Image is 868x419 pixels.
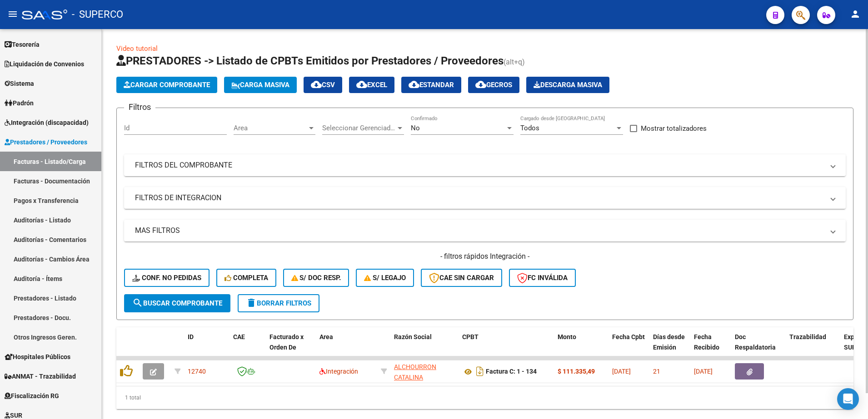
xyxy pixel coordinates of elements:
button: Carga Masiva [224,77,297,93]
span: Integración (discapacidad) [5,118,89,128]
span: PRESTADORES -> Listado de CPBTs Emitidos por Prestadores / Proveedores [116,54,504,67]
span: Monto [558,333,576,340]
button: Borrar Filtros [238,294,319,312]
span: 21 [653,368,660,375]
mat-panel-title: FILTROS DE INTEGRACION [135,193,824,203]
datatable-header-cell: ID [184,327,229,367]
span: Completa [224,274,268,282]
span: Razón Social [394,333,432,340]
button: EXCEL [349,77,394,93]
span: - SUPERCO [72,5,123,25]
button: S/ legajo [356,269,414,287]
span: Mostrar totalizadores [641,123,707,134]
app-download-masive: Descarga masiva de comprobantes (adjuntos) [526,77,609,93]
span: Buscar Comprobante [132,299,222,307]
button: Estandar [401,77,461,93]
span: Carga Masiva [231,81,289,89]
span: Hospitales Públicos [5,352,70,362]
mat-icon: person [850,9,861,20]
datatable-header-cell: Fecha Recibido [690,327,731,367]
span: Fecha Recibido [694,333,719,351]
datatable-header-cell: CAE [229,327,266,367]
div: 1 total [116,386,853,409]
span: Seleccionar Gerenciador [322,124,396,132]
button: FC Inválida [509,269,576,287]
span: Trazabilidad [789,333,826,340]
span: S/ Doc Resp. [291,274,341,282]
datatable-header-cell: Facturado x Orden De [266,327,316,367]
button: Completa [216,269,276,287]
mat-icon: cloud_download [356,79,367,90]
span: Integración [319,368,358,375]
button: Conf. no pedidas [124,269,210,287]
mat-icon: delete [246,297,257,308]
h3: Filtros [124,101,155,113]
mat-icon: cloud_download [475,79,486,90]
button: CAE SIN CARGAR [421,269,502,287]
button: Buscar Comprobante [124,294,230,312]
strong: Factura C: 1 - 134 [486,368,537,375]
mat-expansion-panel-header: FILTROS DE INTEGRACION [124,187,846,209]
a: Video tutorial [116,44,158,53]
span: Liquidación de Convenios [5,59,84,69]
span: Conf. no pedidas [132,274,201,282]
span: Sistema [5,79,34,89]
span: Todos [520,124,539,132]
span: Padrón [5,98,34,108]
span: Area [319,333,333,340]
span: 12740 [188,368,206,375]
span: [DATE] [612,368,631,375]
span: No [411,124,420,132]
span: CSV [311,81,335,89]
mat-expansion-panel-header: FILTROS DEL COMPROBANTE [124,154,846,176]
span: ALCHOURRON CATALINA [394,363,436,381]
mat-icon: cloud_download [409,79,419,90]
h4: - filtros rápidos Integración - [124,251,846,261]
span: Fecha Cpbt [612,333,645,340]
span: ANMAT - Trazabilidad [5,371,76,381]
span: Días desde Emisión [653,333,685,351]
i: Descargar documento [474,364,486,379]
mat-icon: search [132,297,143,308]
span: Descarga Masiva [534,81,602,89]
button: Gecros [468,77,519,93]
span: Prestadores / Proveedores [5,137,87,147]
span: [DATE] [694,368,713,375]
span: CPBT [462,333,479,340]
mat-icon: cloud_download [311,79,322,90]
mat-icon: menu [7,9,18,20]
span: S/ legajo [364,274,406,282]
strong: $ 111.335,49 [558,368,595,375]
datatable-header-cell: Doc Respaldatoria [731,327,786,367]
datatable-header-cell: Razón Social [390,327,459,367]
span: CAE SIN CARGAR [429,274,494,282]
mat-expansion-panel-header: MAS FILTROS [124,220,846,242]
button: S/ Doc Resp. [283,269,349,287]
span: Area [234,124,307,132]
span: Gecros [475,81,512,89]
span: EXCEL [356,81,387,89]
datatable-header-cell: Días desde Emisión [649,327,690,367]
div: Open Intercom Messenger [837,388,859,410]
button: Descarga Masiva [526,77,609,93]
div: 27442624270 [394,362,455,381]
span: CAE [233,333,245,340]
datatable-header-cell: CPBT [459,327,554,367]
datatable-header-cell: Area [316,327,377,367]
span: (alt+q) [504,58,525,66]
span: Facturado x Orden De [269,333,304,351]
mat-panel-title: MAS FILTROS [135,226,824,236]
span: Borrar Filtros [246,299,311,307]
datatable-header-cell: Monto [554,327,609,367]
button: CSV [304,77,342,93]
datatable-header-cell: Trazabilidad [786,327,840,367]
span: Doc Respaldatoria [735,333,776,351]
span: FC Inválida [517,274,568,282]
button: Cargar Comprobante [116,77,217,93]
span: Fiscalización RG [5,391,59,401]
mat-panel-title: FILTROS DEL COMPROBANTE [135,160,824,170]
span: Estandar [409,81,454,89]
span: Cargar Comprobante [124,81,210,89]
span: ID [188,333,194,340]
datatable-header-cell: Fecha Cpbt [609,327,649,367]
